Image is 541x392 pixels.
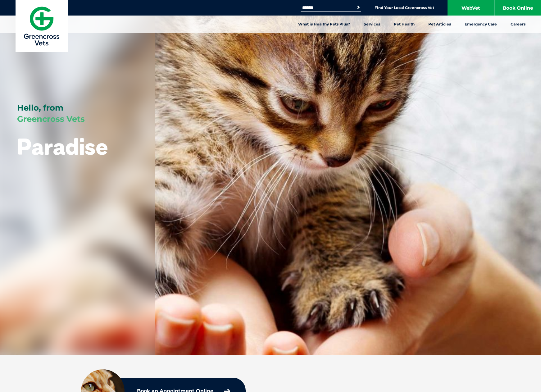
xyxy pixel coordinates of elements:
a: Pet Articles [421,16,458,33]
a: Services [357,16,387,33]
span: Greencross Vets [17,114,85,124]
a: Careers [504,16,532,33]
a: What is Healthy Pets Plus? [291,16,357,33]
h1: Paradise [17,134,108,159]
a: Emergency Care [458,16,504,33]
a: Pet Health [387,16,421,33]
button: Search [355,4,361,11]
span: Hello, from [17,103,63,113]
a: Find Your Local Greencross Vet [375,5,434,10]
